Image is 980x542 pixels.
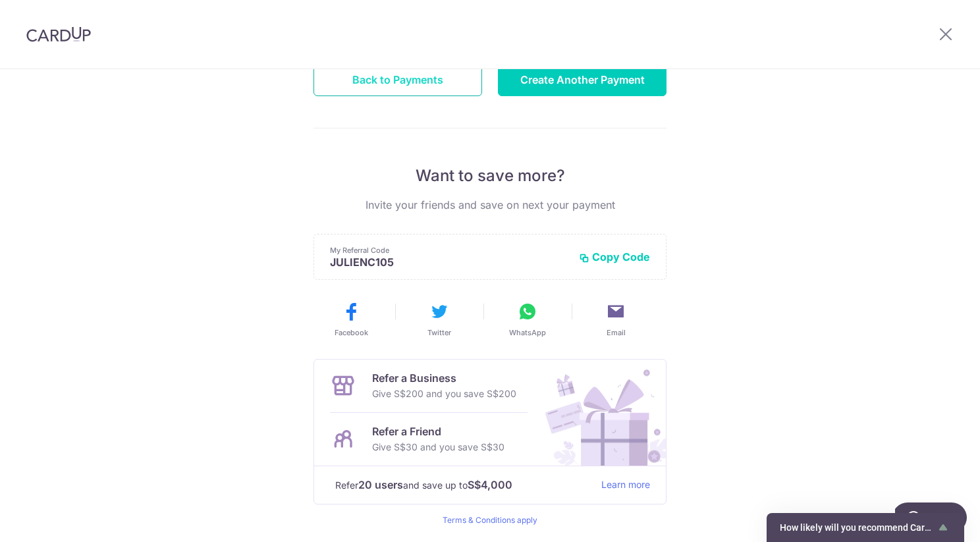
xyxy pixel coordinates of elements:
[372,370,516,386] p: Refer a Business
[601,477,650,493] a: Learn more
[372,386,516,402] p: Give S$200 and you save S$200
[468,477,512,493] strong: S$4,000
[780,520,951,535] button: Show survey - How likely will you recommend CardUp to a friend?
[313,63,482,96] button: Back to Payments
[895,502,967,535] iframe: Opens a widget where you can find more information
[313,165,667,186] p: Want to save more?
[400,301,478,338] button: Twitter
[372,439,504,455] p: Give S$30 and you save S$30
[509,327,546,338] span: WhatsApp
[607,327,626,338] span: Email
[577,301,655,338] button: Email
[427,327,451,338] span: Twitter
[358,477,403,493] strong: 20 users
[26,26,91,42] img: CardUp
[443,515,537,525] a: Terms & Conditions apply
[330,256,568,269] p: JULIENC105
[533,360,666,466] img: Refer
[780,522,935,533] span: How likely will you recommend CardUp to a friend?
[330,245,568,256] p: My Referral Code
[498,63,667,96] button: Create Another Payment
[489,301,566,338] button: WhatsApp
[312,301,390,338] button: Facebook
[335,327,368,338] span: Facebook
[335,477,591,493] p: Refer and save up to
[313,197,667,213] p: Invite your friends and save on next your payment
[372,423,504,439] p: Refer a Friend
[579,250,650,263] button: Copy Code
